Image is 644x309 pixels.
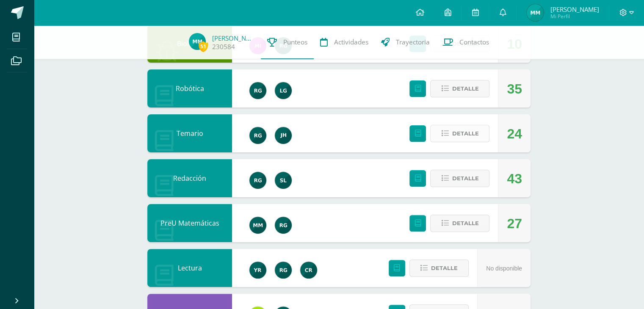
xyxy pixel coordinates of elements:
span: Trayectoria [396,38,430,47]
img: 2f952caa3f07b7df01ee2ceb26827530.png [275,127,292,144]
span: No disponible [486,265,522,272]
div: PreU Matemáticas [147,204,232,242]
div: Lectura [147,249,232,287]
img: ea0e1a9c59ed4b58333b589e14889882.png [249,217,266,234]
button: Detalle [409,259,469,277]
img: e534704a03497a621ce20af3abe0ca0c.png [300,262,317,279]
span: Detalle [452,81,478,97]
img: d623eda778747ddb571c6f862ad83539.png [275,82,292,99]
span: Mi Perfil [550,13,599,20]
span: 51 [199,41,208,52]
span: Detalle [452,126,478,141]
button: Detalle [430,80,489,97]
img: 24ef3269677dd7dd963c57b86ff4a022.png [249,127,266,144]
span: [PERSON_NAME] [550,5,599,14]
span: Punteos [283,38,307,47]
div: 24 [507,115,522,153]
img: 24ef3269677dd7dd963c57b86ff4a022.png [275,262,292,279]
span: Actividades [334,38,368,47]
img: 24ef3269677dd7dd963c57b86ff4a022.png [249,172,266,189]
img: 24ef3269677dd7dd963c57b86ff4a022.png [249,82,266,99]
img: aeec87acf9f73d1a1c3505d5770713a8.png [275,172,292,189]
a: Contactos [436,25,495,59]
button: Detalle [430,215,489,232]
img: 24ef3269677dd7dd963c57b86ff4a022.png [275,217,292,234]
a: Trayectoria [375,25,436,59]
span: Detalle [452,171,478,186]
button: Detalle [430,125,489,142]
div: 35 [507,70,522,108]
div: Redacción [147,159,232,197]
a: [PERSON_NAME] [212,34,254,42]
span: Detalle [452,215,478,231]
div: 43 [507,160,522,198]
a: Actividades [314,25,375,59]
button: Detalle [430,170,489,187]
div: Robótica [147,69,232,108]
img: 7b6364f6a8740d93f3faab59e2628895.png [527,4,544,21]
span: Contactos [459,38,489,47]
img: 7b6364f6a8740d93f3faab59e2628895.png [189,33,206,50]
a: Punteos [261,25,314,59]
a: 230584 [212,42,235,51]
div: 27 [507,204,522,243]
img: 765d7ba1372dfe42393184f37ff644ec.png [249,262,266,279]
span: Detalle [431,260,458,276]
div: Temario [147,114,232,152]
